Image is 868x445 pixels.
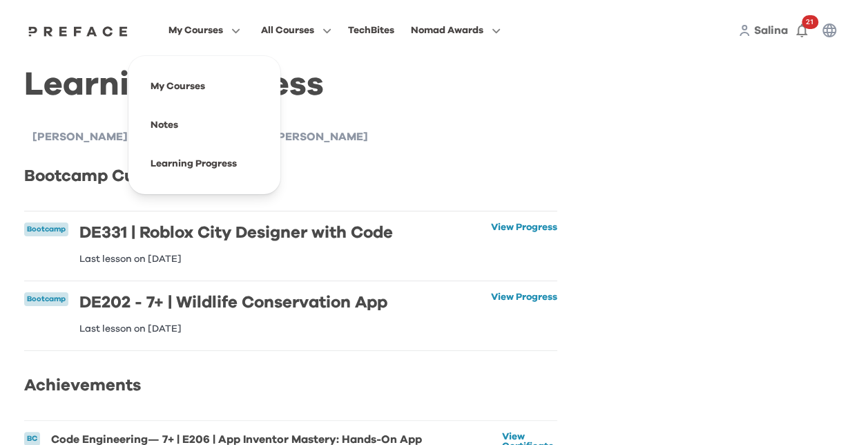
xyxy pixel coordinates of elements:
div: TechBites [348,22,394,39]
button: My Courses [164,21,244,39]
button: Nomad Awards [407,21,505,39]
h2: Achievements [24,373,557,398]
span: My Courses [168,22,223,39]
h2: Bootcamp Curriculum [24,164,557,189]
p: Last lesson on [DATE] [79,254,393,264]
span: 21 [802,15,818,29]
a: Notes [151,120,178,130]
h6: DE331 | Roblox City Designer with Code [79,223,393,243]
span: [PERSON_NAME] [273,131,368,142]
a: My Courses [151,82,205,91]
a: Learning Progress [151,159,237,169]
span: Salina [754,25,788,36]
p: BC [27,433,37,445]
button: 21 [788,17,816,44]
p: Bootcamp [27,294,66,305]
img: Preface Logo [25,26,131,37]
h1: Learning Progress [24,77,557,93]
button: All Courses [257,21,336,39]
p: Last lesson on [DATE] [79,324,387,334]
span: Nomad Awards [411,22,483,39]
span: All Courses [261,22,314,39]
h6: DE202 - 7+ | Wildlife Conservation App [79,292,387,313]
a: Preface Logo [25,25,131,36]
p: Bootcamp [27,224,66,236]
a: View Progress [491,292,557,334]
span: [PERSON_NAME] [32,131,128,142]
a: Salina [754,22,788,39]
a: View Progress [491,223,557,264]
